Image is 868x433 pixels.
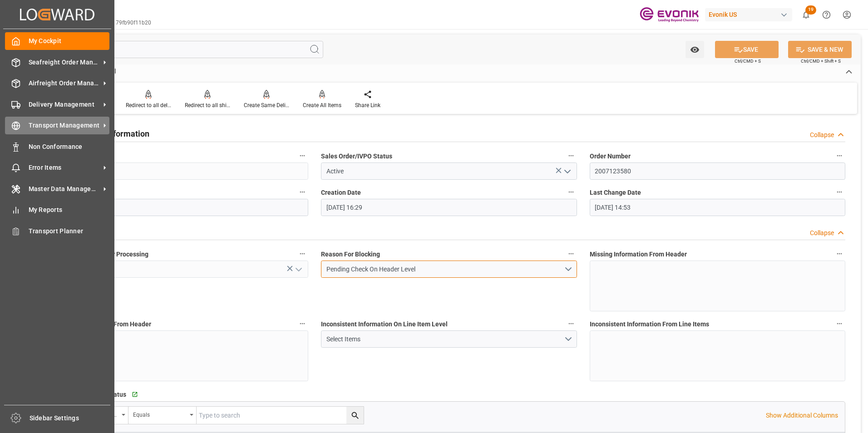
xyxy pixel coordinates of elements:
[560,164,573,178] button: open menu
[5,32,109,50] a: My Cockpit
[133,408,187,419] div: Equals
[326,335,564,344] div: Select Items
[590,152,631,161] span: Order Number
[565,186,577,198] button: Creation Date
[29,205,110,215] span: My Reports
[29,100,100,109] span: Delivery Management
[128,407,197,424] button: open menu
[296,248,308,260] button: Blocked From Further Processing
[816,5,837,25] button: Help Center
[805,5,816,15] span: 19
[244,101,289,109] div: Create Same Delivery Date
[565,248,577,260] button: Reason For Blocking
[590,188,641,197] span: Last Change Date
[590,320,709,329] span: Inconsistent Information From Line Items
[833,186,845,198] button: Last Change Date
[321,330,577,348] button: open menu
[801,58,841,64] span: Ctrl/CMD + Shift + S
[321,250,380,259] span: Reason For Blocking
[291,262,305,276] button: open menu
[565,150,577,162] button: Sales Order/IVPO Status
[29,36,110,46] span: My Cockpit
[833,318,845,330] button: Inconsistent Information From Line Items
[321,188,361,197] span: Creation Date
[766,411,838,420] p: Show Additional Columns
[686,41,704,58] button: open menu
[833,248,845,260] button: Missing Information From Header
[185,101,230,109] div: Redirect to all shipments
[346,407,364,424] button: search button
[321,261,577,278] button: open menu
[296,150,308,162] button: code
[590,250,687,259] span: Missing Information From Header
[296,186,308,198] button: Order Type (SAP)
[29,184,100,194] span: Master Data Management
[735,58,761,64] span: Ctrl/CMD + S
[29,163,100,172] span: Error Items
[321,199,577,216] input: MM-DD-YYYY HH:MM
[705,8,792,21] div: Evonik US
[810,228,834,238] div: Collapse
[5,222,109,240] a: Transport Planner
[29,226,110,236] span: Transport Planner
[590,199,845,216] input: MM-DD-YYYY HH:MM
[796,5,816,25] button: show 19 new notifications
[29,121,100,130] span: Transport Management
[5,201,109,219] a: My Reports
[197,407,364,424] input: Type to search
[326,265,564,274] div: Pending Check On Header Level
[29,79,100,88] span: Airfreight Order Management
[296,318,308,330] button: Missing Master Data From Header
[29,58,100,67] span: Seafreight Order Management
[565,318,577,330] button: Inconsistent Information On Line Item Level
[355,101,380,109] div: Share Link
[321,152,392,161] span: Sales Order/IVPO Status
[30,413,111,423] span: Sidebar Settings
[321,320,448,329] span: Inconsistent Information On Line Item Level
[640,7,699,23] img: Evonik-brand-mark-Deep-Purple-RGB.jpeg_1700498283.jpeg
[303,101,341,109] div: Create All Items
[705,6,796,23] button: Evonik US
[126,101,171,109] div: Redirect to all deliveries
[42,41,323,58] input: Search Fields
[29,142,110,152] span: Non Conformance
[715,41,779,58] button: SAVE
[810,130,834,140] div: Collapse
[833,150,845,162] button: Order Number
[5,138,109,155] a: Non Conformance
[788,41,852,58] button: SAVE & NEW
